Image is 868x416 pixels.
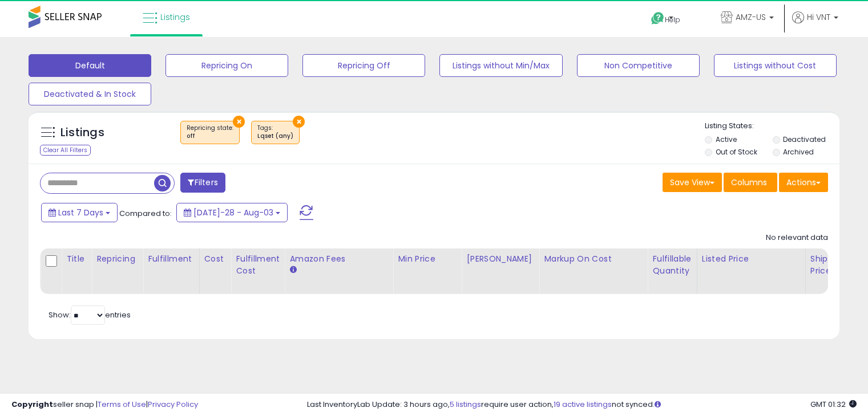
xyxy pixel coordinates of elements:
[577,54,700,77] button: Non Competitive
[544,253,643,265] div: Markup on Cost
[716,147,757,157] label: Out of Stock
[450,399,481,410] a: 5 listings
[466,253,534,265] div: [PERSON_NAME]
[810,399,857,410] span: 2025-08-11 01:32 GMT
[714,54,837,77] button: Listings without Cost
[98,399,146,410] a: Terms of Use
[165,54,288,77] button: Repricing On
[60,125,104,141] h5: Listings
[665,15,680,25] span: Help
[41,203,118,222] button: Last 7 Days
[439,54,562,77] button: Listings without Min/Max
[705,121,839,132] p: Listing States:
[11,399,198,410] div: seller snap | |
[663,173,722,192] button: Save View
[766,233,828,243] div: No relevant data
[29,54,151,77] button: Default
[783,147,814,157] label: Archived
[783,134,826,144] label: Deactivated
[40,145,91,156] div: Clear All Filters
[289,253,388,265] div: Amazon Fees
[176,203,288,222] button: [DATE]-28 - Aug-03
[148,399,198,410] a: Privacy Policy
[651,11,665,26] i: Get Help
[119,208,172,219] span: Compared to:
[293,116,305,128] button: ×
[716,134,737,144] label: Active
[554,399,612,410] a: 19 active listings
[731,177,767,188] span: Columns
[702,253,801,265] div: Listed Price
[160,11,190,23] span: Listings
[29,83,151,105] button: Deactivated & In Stock
[724,173,777,192] button: Columns
[193,207,273,218] span: [DATE]-28 - Aug-03
[236,253,280,277] div: Fulfillment Cost
[11,399,53,410] strong: Copyright
[204,253,227,265] div: Cost
[148,253,194,265] div: Fulfillment
[652,253,692,277] div: Fulfillable Quantity
[810,253,833,277] div: Ship Price
[233,116,245,128] button: ×
[307,399,857,410] div: Last InventoryLab Update: 3 hours ago, require user action, not synced.
[58,207,103,218] span: Last 7 Days
[180,173,225,193] button: Filters
[66,253,87,265] div: Title
[49,309,131,320] span: Show: entries
[539,248,648,294] th: The percentage added to the cost of goods (COGS) that forms the calculator for Min & Max prices.
[257,124,293,141] span: Tags :
[642,3,703,37] a: Help
[289,265,296,275] small: Amazon Fees.
[807,11,830,23] span: Hi VNT
[187,132,233,140] div: off
[187,124,233,141] span: Repricing state :
[257,132,293,140] div: Lqset (any)
[96,253,138,265] div: Repricing
[792,11,838,37] a: Hi VNT
[736,11,766,23] span: AMZ-US
[779,173,828,192] button: Actions
[398,253,457,265] div: Min Price
[302,54,425,77] button: Repricing Off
